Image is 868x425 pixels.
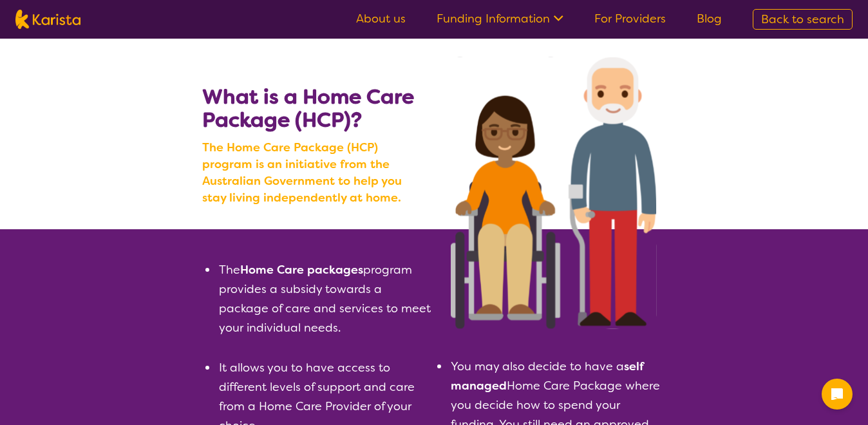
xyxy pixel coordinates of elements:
a: Back to search [753,9,853,30]
span: Back to search [761,12,844,27]
b: What is a Home Care Package (HCP)? [202,83,414,133]
a: Funding Information [437,11,563,26]
b: Home Care packages [240,262,363,278]
img: Search NDIS services with Karista [451,57,657,329]
img: Karista logo [15,10,80,29]
b: The Home Care Package (HCP) program is an initiative from the Australian Government to help you s... [202,139,428,206]
a: Blog [697,11,722,26]
a: About us [356,11,406,26]
li: The program provides a subsidy towards a package of care and services to meet your individual needs. [218,260,434,337]
a: For Providers [594,11,666,26]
